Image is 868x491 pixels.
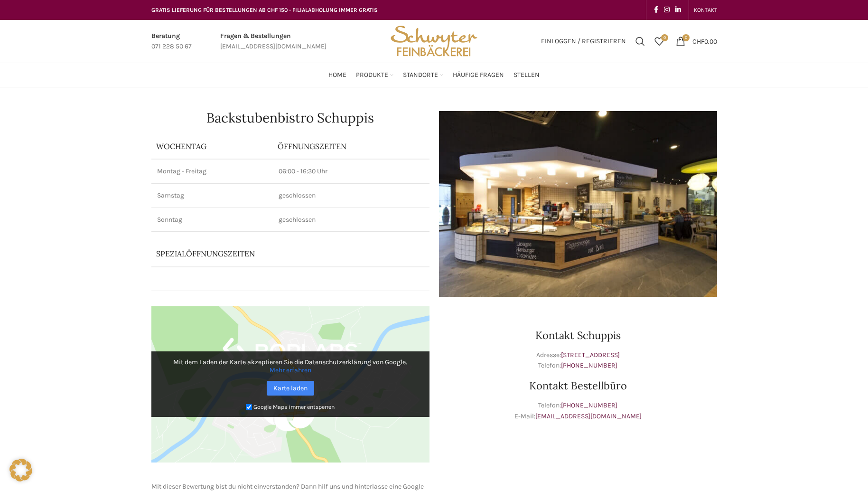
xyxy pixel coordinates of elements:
[439,400,717,422] p: Telefon: E-Mail:
[356,66,393,85] a: Produkte
[403,71,438,80] span: Standorte
[151,31,192,52] a: Infobox link
[561,351,620,359] a: [STREET_ADDRESS]
[267,381,314,396] a: Karte laden
[561,401,617,409] a: [PHONE_NUMBER]
[157,167,267,176] p: Montag - Freitag
[279,167,424,176] p: 06:00 - 16:30 Uhr
[278,141,425,151] p: ÖFFNUNGSZEITEN
[513,66,540,85] a: Stellen
[270,366,311,374] a: Mehr erfahren
[692,37,704,45] span: CHF
[387,37,480,45] a: Site logo
[220,31,327,52] a: Infobox link
[671,32,722,51] a: 0 CHF0.00
[661,34,668,41] span: 0
[631,32,650,51] a: Suchen
[279,191,424,200] p: geschlossen
[453,71,504,80] span: Häufige Fragen
[541,38,626,45] span: Einloggen / Registrieren
[535,412,642,420] a: [EMAIL_ADDRESS][DOMAIN_NAME]
[151,7,378,13] span: GRATIS LIEFERUNG FÜR BESTELLUNGEN AB CHF 150 - FILIALABHOLUNG IMMER GRATIS
[439,380,717,391] h3: Kontakt Bestellbüro
[513,71,540,80] span: Stellen
[279,215,424,225] p: geschlossen
[694,0,717,19] a: KONTAKT
[689,0,722,19] div: Secondary navigation
[453,66,504,85] a: Häufige Fragen
[328,66,346,85] a: Home
[561,361,617,369] a: [PHONE_NUMBER]
[246,404,252,410] input: Google Maps immer entsperren
[403,66,443,85] a: Standorte
[682,34,690,41] span: 0
[439,350,717,371] p: Adresse: Telefon:
[151,111,429,124] h1: Backstubenbistro Schuppis
[536,32,631,51] a: Einloggen / Registrieren
[157,191,267,200] p: Samstag
[328,71,346,80] span: Home
[156,141,268,151] p: Wochentag
[158,358,423,374] p: Mit dem Laden der Karte akzeptieren Sie die Datenschutzerklärung von Google.
[253,404,335,410] small: Google Maps immer entsperren
[692,37,717,45] bdi: 0.00
[650,32,669,51] div: Meine Wunschliste
[157,215,267,225] p: Sonntag
[356,71,388,80] span: Produkte
[650,32,669,51] a: 0
[387,20,480,63] img: Bäckerei Schwyter
[151,306,429,463] img: Google Maps
[672,3,684,17] a: Linkedin social link
[651,3,661,17] a: Facebook social link
[439,330,717,340] h3: Kontakt Schuppis
[694,7,717,13] span: KONTAKT
[156,248,379,259] p: Spezialöffnungszeiten
[661,3,672,17] a: Instagram social link
[147,66,722,85] div: Main navigation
